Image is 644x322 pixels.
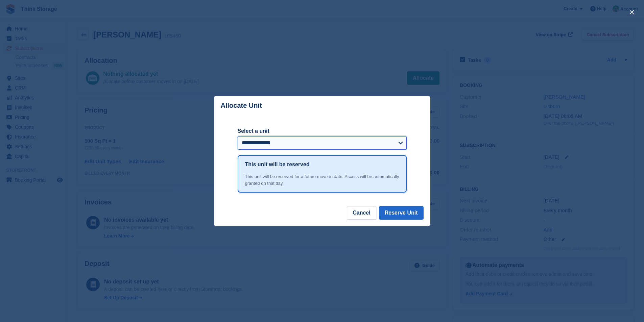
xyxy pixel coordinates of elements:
button: Reserve Unit [379,206,424,220]
label: Select a unit [238,127,407,135]
div: This unit will be reserved for a future move-in date. Access will be automatically granted on tha... [245,173,399,187]
button: Cancel [347,206,376,220]
h1: This unit will be reserved [245,160,310,169]
p: Allocate Unit [221,102,262,109]
button: close [626,7,637,18]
